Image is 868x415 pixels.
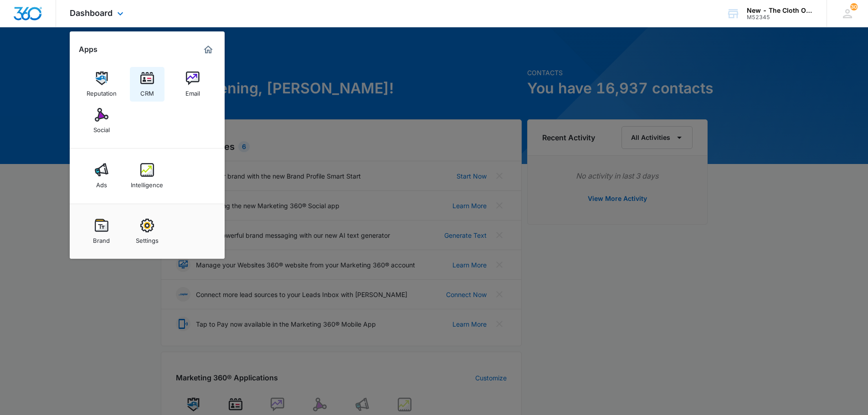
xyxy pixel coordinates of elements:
[130,214,164,249] a: Settings
[84,159,119,193] a: Ads
[140,85,154,97] div: CRM
[93,122,110,133] div: Social
[747,14,813,20] div: account id
[131,177,163,189] div: Intelligence
[747,7,813,14] div: account name
[850,3,858,10] span: 30
[850,3,858,10] div: notifications count
[96,177,107,189] div: Ads
[185,85,200,97] div: Email
[84,214,119,249] a: Brand
[175,67,210,102] a: Email
[201,42,216,57] a: Marketing 360® Dashboard
[84,103,119,138] a: Social
[130,159,164,193] a: Intelligence
[93,232,110,244] div: Brand
[130,67,164,102] a: CRM
[87,85,117,97] div: Reputation
[70,8,113,18] span: Dashboard
[79,45,98,54] h2: Apps
[136,232,159,244] div: Settings
[84,67,119,102] a: Reputation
